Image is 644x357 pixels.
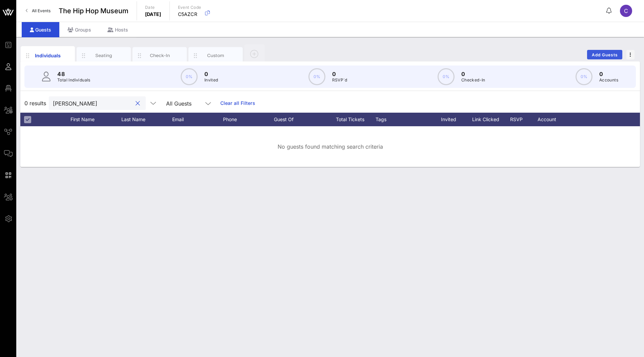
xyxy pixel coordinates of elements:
[145,11,161,18] p: [DATE]
[470,113,508,126] div: Link Clicked
[172,113,223,126] div: Email
[57,77,90,83] p: Total Individuals
[587,50,622,59] button: Add Guests
[332,77,347,83] p: RSVP`d
[332,70,347,78] p: 0
[99,22,136,37] div: Hosts
[624,7,628,14] span: C
[121,113,172,126] div: Last Name
[204,77,218,83] p: Invited
[22,5,55,16] a: All Events
[178,11,201,18] p: C5AZCR
[22,22,59,37] div: Guests
[531,113,569,126] div: Account
[71,113,121,126] div: First Name
[620,5,632,17] div: C
[599,70,618,78] p: 0
[325,113,376,126] div: Total Tickets
[136,100,140,107] button: clear icon
[220,99,255,107] a: Clear all Filters
[201,52,231,59] div: Custom
[591,52,618,57] span: Add Guests
[178,4,201,11] p: Event Code
[145,52,175,59] div: Check-In
[461,77,485,83] p: Checked-In
[204,70,218,78] p: 0
[59,6,128,16] span: The Hip Hop Museum
[24,99,46,107] span: 0 results
[145,4,161,11] p: Date
[59,22,99,37] div: Groups
[461,70,485,78] p: 0
[274,113,325,126] div: Guest Of
[162,96,216,110] div: All Guests
[32,8,51,13] span: All Events
[89,52,119,59] div: Seating
[57,70,90,78] p: 48
[20,126,640,167] div: No guests found matching search criteria
[223,113,274,126] div: Phone
[166,100,192,107] div: All Guests
[33,52,63,59] div: Individuals
[376,113,433,126] div: Tags
[433,113,470,126] div: Invited
[508,113,531,126] div: RSVP
[599,77,618,83] p: Accounts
